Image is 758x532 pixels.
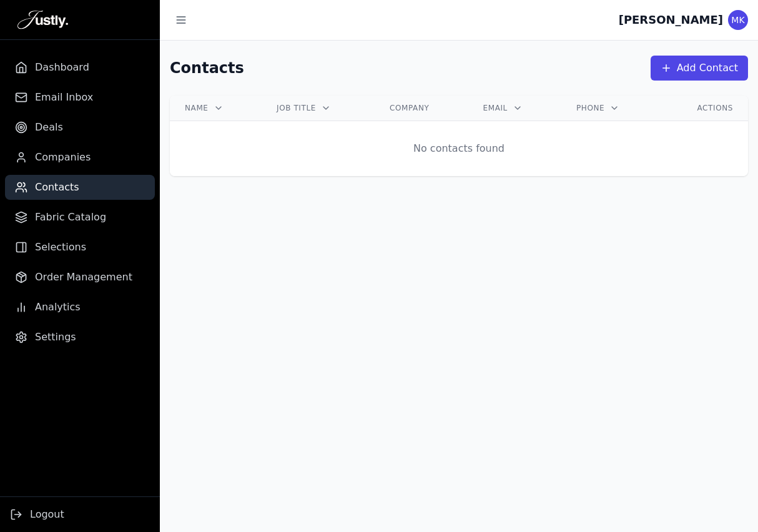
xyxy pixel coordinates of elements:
[35,270,132,285] span: Order Management
[30,507,64,522] span: Logout
[17,10,68,30] img: Justly Logo
[5,115,155,140] a: Deals
[35,90,93,105] span: Email Inbox
[185,103,247,113] div: Name
[375,96,468,121] th: Company
[5,235,155,260] a: Selections
[35,60,89,75] span: Dashboard
[576,103,644,113] div: Phone
[5,145,155,170] a: Companies
[277,103,360,113] div: Job Title
[728,10,748,30] div: MK
[35,120,63,135] span: Deals
[5,85,155,110] a: Email Inbox
[35,210,106,225] span: Fabric Catalog
[10,507,64,522] button: Logout
[5,205,155,230] a: Fabric Catalog
[35,150,91,165] span: Companies
[35,300,81,315] span: Analytics
[619,11,723,29] div: [PERSON_NAME]
[170,9,192,31] button: Toggle sidebar
[35,330,76,345] span: Settings
[5,175,155,200] a: Contacts
[483,103,546,113] div: Email
[170,58,244,78] h1: Contacts
[35,240,86,255] span: Selections
[35,180,79,195] span: Contacts
[5,265,155,290] a: Order Management
[659,96,748,121] th: Actions
[5,325,155,350] a: Settings
[170,121,748,177] td: No contacts found
[5,295,155,320] a: Analytics
[5,55,155,80] a: Dashboard
[651,56,748,81] button: Add Contact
